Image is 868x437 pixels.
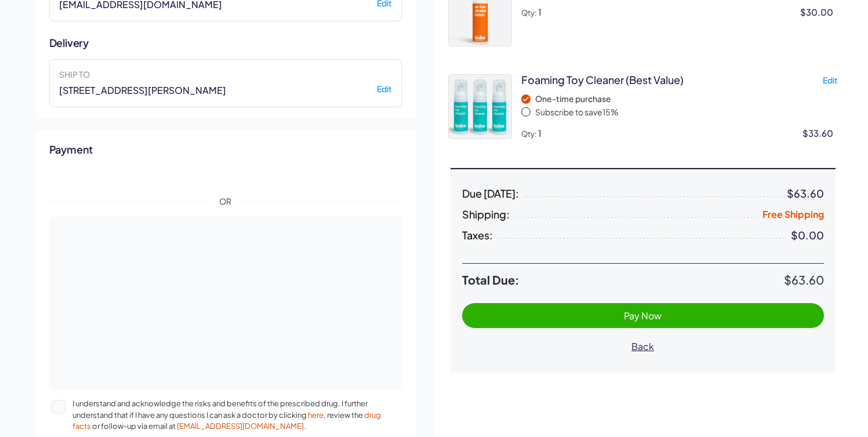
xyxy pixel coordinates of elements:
span: [STREET_ADDRESS][PERSON_NAME] [59,84,226,97]
span: 1 [538,6,542,17]
iframe: Secure payment input frame [59,228,393,336]
a: drug facts [72,410,381,431]
div: Foaming toy cleaner (best value) [521,72,684,87]
button: Edit [823,75,838,86]
a: here [308,410,324,420]
img: LubesandmoreArtboard23.jpg [449,75,511,139]
span: $63.60 [784,272,824,287]
button: I understand and acknowledge the risks and benefits of the prescribed drug. I further understand ... [52,400,66,414]
div: $33.60 [802,127,838,139]
a: [EMAIL_ADDRESS][DOMAIN_NAME] [177,421,304,431]
span: OR [210,196,241,207]
div: Qty: [521,127,542,139]
span: 1 [538,128,542,139]
h2: Payment [49,142,402,156]
span: Back [631,340,654,352]
span: Shipping: [462,209,510,220]
button: Pay Now [462,303,824,328]
button: Edit [377,84,392,94]
div: $30.00 [800,6,838,18]
button: Back [462,334,824,359]
span: Pay Now [624,309,662,322]
h2: Delivery [49,35,402,50]
span: Total Due: [462,273,784,287]
span: Taxes: [462,230,493,241]
div: $0.00 [791,230,824,241]
div: Qty: [521,6,542,18]
span: Free Shipping [762,208,824,220]
label: Ship to [59,69,392,79]
div: $63.60 [787,188,824,199]
iframe: Secure express checkout frame [47,159,404,189]
span: Due [DATE]: [462,188,519,199]
span: I understand and acknowledge the risks and benefits of the prescribed drug. I further understand ... [72,398,383,432]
